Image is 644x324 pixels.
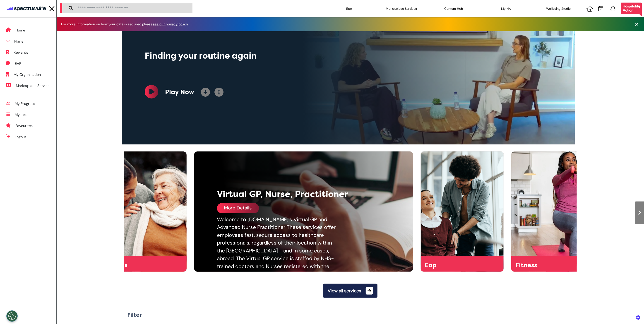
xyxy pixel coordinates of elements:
div: Marketplace Services [379,2,424,15]
div: Eap [425,262,483,268]
img: company logo [6,4,47,13]
div: Wellbeing Studio [536,2,581,15]
div: More Details [217,203,259,213]
button: View all services [323,284,377,298]
button: Open Preferences [6,310,18,322]
div: My Organisation [14,72,41,77]
div: EAP [15,61,21,66]
div: Play Now [165,87,194,97]
div: Rewards [14,50,28,55]
div: Content Hub [431,2,476,15]
div: Logout [15,134,26,140]
h2: Filter [127,312,142,318]
div: Finding your routine again [145,49,394,62]
div: Plans [14,39,23,44]
div: Favourites [15,123,33,129]
div: Home [15,28,25,33]
div: Marketplace Services [16,83,51,89]
div: Welcome to [DOMAIN_NAME]’s Virtual GP and Advanced Nurse Practitioner These services offer employ... [217,216,339,302]
a: see our privacy policy [153,22,188,26]
div: My List [15,112,26,118]
div: Fitness [515,262,573,268]
div: Virtual GP, Nurse, Practitioner [217,187,370,201]
div: My HA [483,2,529,15]
div: For more information on how your data is secured please [61,23,192,26]
div: Qudos [108,262,166,268]
div: My Progress [15,101,35,106]
div: Eap [327,2,372,15]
